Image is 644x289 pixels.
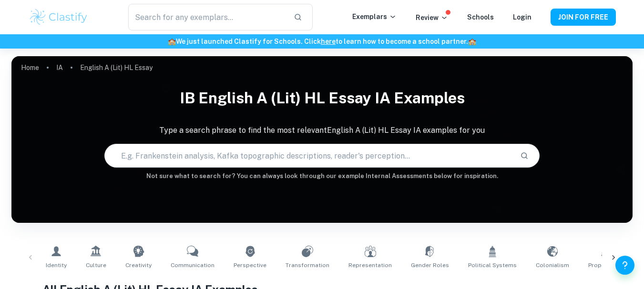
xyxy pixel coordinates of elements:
[416,12,448,23] p: Review
[536,261,569,269] span: Colonialism
[551,9,616,26] button: JOIN FOR FREE
[286,261,329,269] span: Transformation
[516,148,532,164] button: Search
[86,261,106,269] span: Culture
[348,261,392,269] span: Representation
[46,261,67,269] span: Identity
[11,171,633,181] h6: Not sure what to search for? You can always look through our example Internal Assessments below f...
[513,13,532,21] a: Login
[11,83,633,113] h1: IB English A (Lit) HL Essay IA examples
[21,61,39,74] a: Home
[588,261,623,269] span: Propaganda
[352,11,397,22] p: Exemplars
[171,261,215,269] span: Communication
[411,261,449,269] span: Gender Roles
[168,38,176,45] span: 🏫
[468,38,476,45] span: 🏫
[80,62,153,73] p: English A (Lit) HL Essay
[468,261,517,269] span: Political Systems
[11,125,633,136] p: Type a search phrase to find the most relevant English A (Lit) HL Essay IA examples for you
[56,61,63,74] a: IA
[467,13,494,21] a: Schools
[29,8,89,27] img: Clastify logo
[105,142,512,169] input: E.g. Frankenstein analysis, Kafka topographic descriptions, reader's perception...
[2,36,642,47] h6: We just launched Clastify for Schools. Click to learn how to become a school partner.
[128,4,286,30] input: Search for any exemplars...
[234,261,266,269] span: Perspective
[321,38,336,45] a: here
[125,261,152,269] span: Creativity
[615,256,634,275] button: Help and Feedback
